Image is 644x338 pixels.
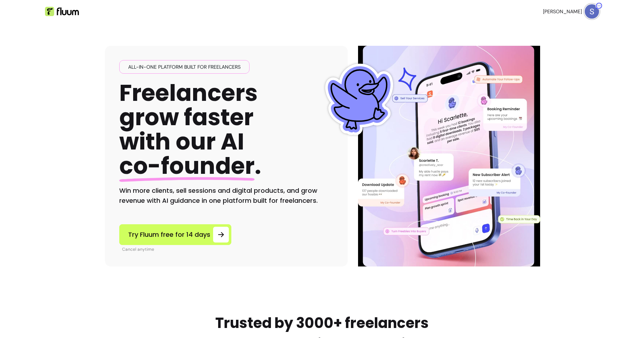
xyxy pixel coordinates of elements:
[119,224,231,245] a: Try Fluum free for 14 days
[323,64,395,135] img: Fluum Duck sticker
[125,63,243,70] span: All-in-one platform built for freelancers
[128,230,210,240] span: Try Fluum free for 14 days
[543,4,599,19] button: avatar[PERSON_NAME]
[359,46,539,266] img: Illustration of Fluum AI Co-Founder on a smartphone, showing solo business performance insights s...
[119,81,261,178] h1: Freelancers grow faster with our AI .
[122,246,231,252] p: Cancel anytime
[585,4,599,19] img: avatar
[45,7,79,16] img: Fluum Logo
[119,150,255,182] span: co-founder
[543,8,582,15] span: [PERSON_NAME]
[119,186,333,206] h2: Win more clients, sell sessions and digital products, and grow revenue with AI guidance in one pl...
